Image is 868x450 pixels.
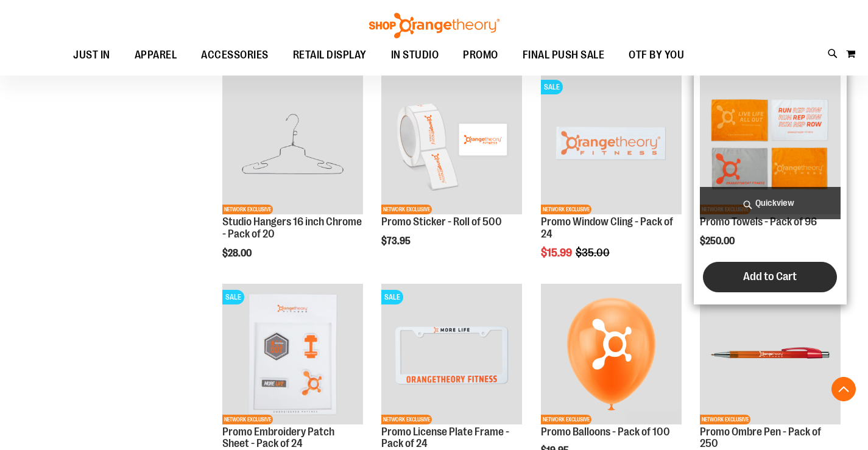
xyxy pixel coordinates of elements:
[222,205,273,214] span: NETWORK EXCLUSIVE
[381,284,522,426] a: Product image for License Plate Frame White - Pack of 24SALENETWORK EXCLUSIVE
[222,284,363,424] img: Product image for Embroidery Patch Sheet - Pack of 24
[122,41,189,69] a: APPAREL
[541,426,670,438] a: Promo Balloons - Pack of 100
[61,41,122,69] a: JUST IN
[541,216,673,240] a: Promo Window Cling - Pack of 24
[541,284,682,426] a: Product image for Promo Balloons - Pack of 100NETWORK EXCLUSIVE
[510,41,617,69] a: FINAL PUSH SALE
[616,41,696,69] a: OTF BY YOU
[222,216,362,240] a: Studio Hangers 16 inch Chrome - Pack of 20
[189,41,281,69] a: ACCESSORIES
[541,80,563,94] span: SALE
[381,205,432,214] span: NETWORK EXCLUSIVE
[541,205,591,214] span: NETWORK EXCLUSIVE
[541,247,574,259] span: $15.99
[375,68,528,278] div: product
[743,270,797,283] span: Add to Cart
[694,68,847,304] div: product
[381,284,522,424] img: Product image for License Plate Frame White - Pack of 24
[379,41,451,69] a: IN STUDIO
[281,41,379,69] a: RETAIL DISPLAY
[541,284,682,424] img: Product image for Promo Balloons - Pack of 100
[541,415,591,424] span: NETWORK EXCLUSIVE
[700,187,841,219] a: Quickview
[216,68,369,290] div: product
[73,41,110,69] span: JUST IN
[451,41,510,69] a: PROMO
[629,41,684,69] span: OTF BY YOU
[700,216,817,228] a: Promo Towels - Pack of 96
[381,415,432,424] span: NETWORK EXCLUSIVE
[222,248,253,259] span: $28.00
[576,247,612,259] span: $35.00
[222,284,363,426] a: Product image for Embroidery Patch Sheet - Pack of 24SALENETWORK EXCLUSIVE
[201,41,269,69] span: ACCESSORIES
[700,284,841,426] a: Product image for Promo Ombre Pen Red - Pack of 250NETWORK EXCLUSIVE
[700,74,841,214] img: Promo Towels - Pack of 96
[381,216,502,228] a: Promo Sticker - Roll of 500
[700,415,750,424] span: NETWORK EXCLUSIVE
[831,377,856,401] button: Back To Top
[293,41,367,69] span: RETAIL DISPLAY
[381,290,403,304] span: SALE
[135,41,177,69] span: APPAREL
[541,74,682,214] img: Product image for Window Cling Orange - Pack of 24
[222,74,363,214] img: Studio Hangers 16 inch Chrome - Pack of 20
[222,415,273,424] span: NETWORK EXCLUSIVE
[463,41,498,69] span: PROMO
[391,41,439,69] span: IN STUDIO
[381,74,522,216] a: Promo Sticker - Roll of 500NETWORK EXCLUSIVE
[700,74,841,216] a: Promo Towels - Pack of 96NETWORK EXCLUSIVE
[523,41,605,69] span: FINAL PUSH SALE
[703,262,837,292] button: Add to Cart
[700,236,736,247] span: $250.00
[700,426,821,450] a: Promo Ombre Pen - Pack of 250
[700,284,841,424] img: Product image for Promo Ombre Pen Red - Pack of 250
[541,74,682,216] a: Product image for Window Cling Orange - Pack of 24SALENETWORK EXCLUSIVE
[535,68,688,290] div: product
[222,290,244,304] span: SALE
[222,426,334,450] a: Promo Embroidery Patch Sheet - Pack of 24
[222,74,363,216] a: Studio Hangers 16 inch Chrome - Pack of 20NETWORK EXCLUSIVE
[381,236,412,247] span: $73.95
[367,13,501,38] img: Shop Orangetheory
[381,426,509,450] a: Promo License Plate Frame - Pack of 24
[381,74,522,214] img: Promo Sticker - Roll of 500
